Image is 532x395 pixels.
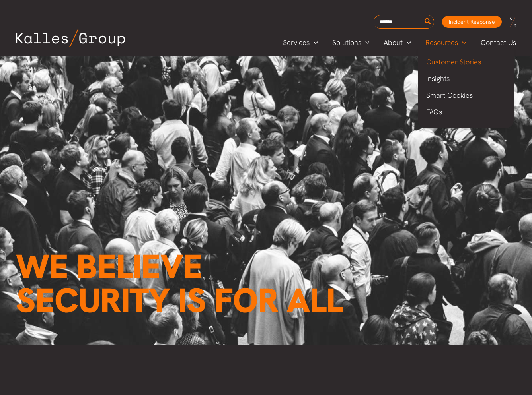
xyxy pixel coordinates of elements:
a: Smart Cookies [418,87,514,104]
span: Customer Stories [426,57,481,66]
span: About [384,37,403,48]
a: Insights [418,70,514,87]
span: Contact Us [481,37,516,48]
a: Customer Stories [418,54,514,70]
span: Menu Toggle [403,37,411,48]
a: FAQs [418,104,514,120]
span: Services [283,37,310,48]
span: FAQs [426,107,442,116]
span: Menu Toggle [310,37,318,48]
span: Insights [426,74,450,83]
span: Solutions [332,37,361,48]
img: Kalles Group [16,29,125,47]
span: We believe Security is for all [16,244,343,322]
nav: Primary Site Navigation [276,36,524,49]
span: Smart Cookies [426,91,473,100]
a: AboutMenu Toggle [376,37,418,48]
span: Resources [425,37,458,48]
a: ResourcesMenu Toggle [418,37,474,48]
span: Menu Toggle [361,37,370,48]
a: ServicesMenu Toggle [276,37,325,48]
button: Search [423,15,433,28]
span: Menu Toggle [458,37,466,48]
a: Incident Response [442,16,502,28]
a: SolutionsMenu Toggle [325,37,377,48]
a: Contact Us [474,37,524,48]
